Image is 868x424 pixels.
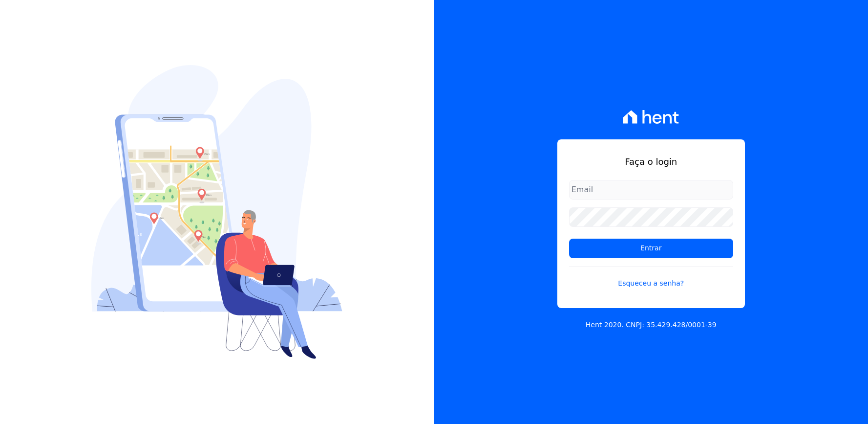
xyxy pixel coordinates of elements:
h1: Faça o login [569,155,733,168]
input: Email [569,180,733,200]
input: Entrar [569,239,733,258]
a: Esqueceu a senha? [569,266,733,289]
p: Hent 2020. CNPJ: 35.429.428/0001-39 [586,320,717,330]
img: Login [91,65,342,359]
